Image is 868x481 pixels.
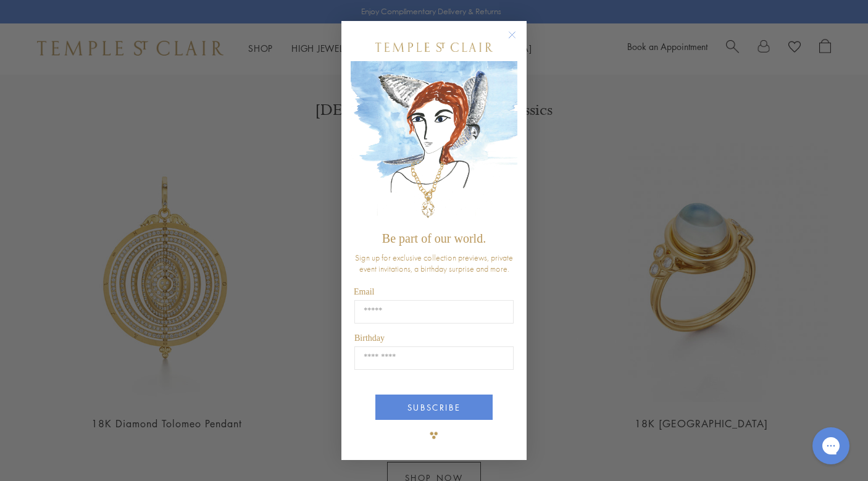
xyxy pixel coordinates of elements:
iframe: Gorgias live chat messenger [806,423,856,469]
img: Temple St. Clair [375,43,493,52]
span: Be part of our world. [382,232,486,245]
button: Close dialog [511,33,526,49]
input: Email [354,300,514,324]
img: c4a9eb12-d91a-4d4a-8ee0-386386f4f338.jpeg [351,61,517,226]
img: TSC [422,423,446,448]
button: SUBSCRIBE [375,395,493,420]
span: Birthday [354,333,385,343]
span: Sign up for exclusive collection previews, private event invitations, a birthday surprise and more. [355,252,513,274]
span: Email [354,287,374,296]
